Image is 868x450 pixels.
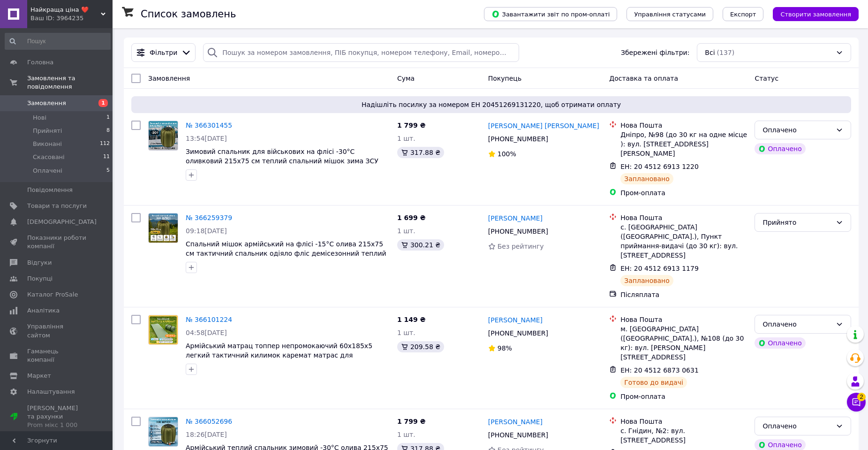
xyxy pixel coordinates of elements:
[488,75,521,82] span: Покупець
[486,225,550,238] div: [PHONE_NUMBER]
[620,265,699,272] span: ЕН: 20 4512 6913 1179
[148,213,178,243] a: Фото товару
[27,259,52,267] span: Відгуки
[106,167,110,175] span: 5
[620,426,747,445] div: с. Гнідин, №2: вул. [STREET_ADDRESS]
[755,143,805,154] div: Оплачено
[98,99,108,107] span: 1
[491,10,610,18] span: Завантажити звіт по пром-оплаті
[397,122,426,129] span: 1 799 ₴
[27,58,53,67] span: Головна
[488,315,543,325] a: [PERSON_NAME]
[755,337,805,349] div: Оплачено
[27,404,87,430] span: [PERSON_NAME] та рахунки
[149,315,178,344] img: Фото товару
[186,148,378,174] a: Зимовий спальник для військових на флісі -30°C оливковий 215х75 см теплий спальний мішок зима ЗСУ...
[620,324,747,362] div: м. [GEOGRAPHIC_DATA] ([GEOGRAPHIC_DATA].), №108 (до 30 кг): вул. [PERSON_NAME][STREET_ADDRESS]
[186,329,227,336] span: 04:58[DATE]
[397,227,415,235] span: 1 шт.
[488,417,543,427] a: [PERSON_NAME]
[27,202,87,210] span: Товари та послуги
[148,121,178,151] a: Фото товару
[149,417,178,446] img: Фото товару
[150,48,177,57] span: Фільтри
[762,125,832,135] div: Оплачено
[106,114,110,122] span: 1
[397,214,426,221] span: 1 699 ₴
[33,114,46,122] span: Нові
[755,75,778,82] span: Статус
[148,417,178,447] a: Фото товару
[717,49,735,56] span: (137)
[186,240,386,257] a: Спальний мішок армійський на флісі -15°C олива 215х75 см тактичний спальник одіяло фліс демісезон...
[486,132,550,145] div: [PHONE_NUMBER]
[620,417,747,426] div: Нова Пошта
[723,7,764,21] button: Експорт
[27,372,51,380] span: Маркет
[27,347,87,364] span: Гаманець компанії
[762,217,832,228] div: Прийнято
[33,140,62,148] span: Виконані
[620,222,747,260] div: с. [GEOGRAPHIC_DATA] ([GEOGRAPHIC_DATA].), Пункт приймання-видачі (до 30 кг): вул. [STREET_ADDRESS]
[33,167,62,175] span: Оплачені
[397,239,444,251] div: 300.21 ₴
[621,48,689,57] span: Збережені фільтри:
[397,316,426,323] span: 1 149 ₴
[620,121,747,130] div: Нова Пошта
[103,153,110,161] span: 11
[773,7,859,21] button: Створити замовлення
[27,186,73,194] span: Повідомлення
[763,10,859,17] a: Створити замовлення
[33,153,65,161] span: Скасовані
[620,392,747,401] div: Пром-оплата
[186,214,232,221] a: № 366259379
[498,243,544,250] span: Без рейтингу
[620,315,747,324] div: Нова Пошта
[27,306,60,315] span: Аналітика
[27,290,78,299] span: Каталог ProSale
[705,48,715,57] span: Всі
[30,6,101,14] span: Найкраща ціна ❤️
[186,122,232,129] a: № 366301455
[620,213,747,222] div: Нова Пошта
[186,342,372,368] a: Армійський матрац топпер непромокаючий 60x185x5 легкий тактичний килимок каремат матрас для війсь...
[484,7,617,21] button: Завантажити звіт по пром-оплаті
[780,11,851,18] span: Створити замовлення
[186,316,232,323] a: № 366101224
[397,329,415,336] span: 1 шт.
[27,234,87,251] span: Показники роботи компанії
[27,218,97,226] span: [DEMOGRAPHIC_DATA]
[148,315,178,345] a: Фото товару
[762,319,832,329] div: Оплачено
[397,135,415,142] span: 1 шт.
[397,431,415,438] span: 1 шт.
[620,163,699,170] span: ЕН: 20 4512 6913 1220
[106,127,110,135] span: 8
[626,7,713,21] button: Управління статусами
[186,135,227,142] span: 13:54[DATE]
[397,147,444,158] div: 317.88 ₴
[148,75,190,82] span: Замовлення
[27,275,53,283] span: Покупці
[609,75,678,82] span: Доставка та оплата
[397,418,426,425] span: 1 799 ₴
[634,11,706,18] span: Управління статусами
[186,418,232,425] a: № 366052696
[730,11,756,18] span: Експорт
[620,173,673,184] div: Заплановано
[847,393,866,412] button: Чат з покупцем2
[149,214,178,243] img: Фото товару
[620,377,687,388] div: Готово до видачі
[857,393,866,401] span: 2
[27,74,113,91] span: Замовлення та повідомлення
[27,388,75,396] span: Налаштування
[498,344,512,352] span: 98%
[135,100,847,109] span: Надішліть посилку за номером ЕН 20451269131220, щоб отримати оплату
[620,366,699,374] span: ЕН: 20 4512 6873 0631
[620,188,747,198] div: Пром-оплата
[30,14,113,23] div: Ваш ID: 3964235
[149,121,178,150] img: Фото товару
